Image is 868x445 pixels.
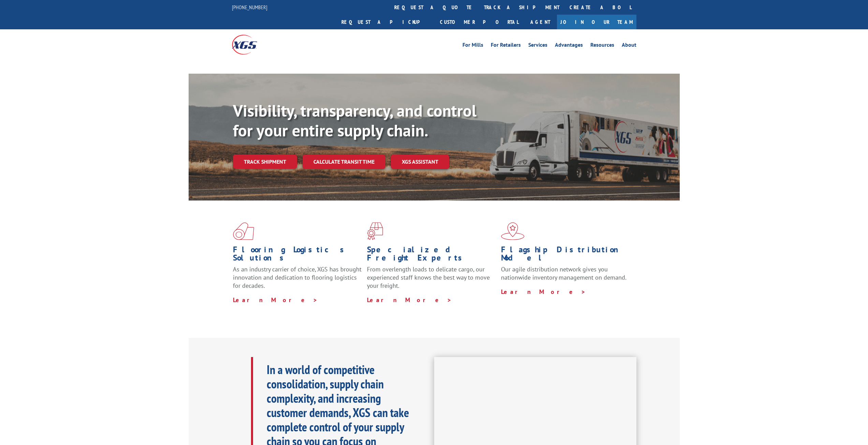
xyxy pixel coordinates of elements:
[367,296,452,304] a: Learn More >
[435,15,524,29] a: Customer Portal
[233,246,362,265] h1: Flooring Logistics Solutions
[391,154,449,169] a: XGS ASSISTANT
[555,42,583,50] a: Advantages
[501,246,630,265] h1: Flagship Distribution Model
[590,42,614,50] a: Resources
[303,154,385,169] a: Calculate transit time
[336,15,435,29] a: Request a pickup
[491,42,521,50] a: For Retailers
[462,42,483,50] a: For Mills
[233,222,254,240] img: xgs-icon-total-supply-chain-intelligence-red
[367,246,496,265] h1: Specialized Freight Experts
[233,154,297,169] a: Track shipment
[233,265,362,290] span: As an industry carrier of choice, XGS has brought innovation and dedication to flooring logistics...
[501,288,586,296] a: Learn More >
[501,265,627,281] span: Our agile distribution network gives you nationwide inventory management on demand.
[501,222,525,240] img: xgs-icon-flagship-distribution-model-red
[232,4,267,11] a: [PHONE_NUMBER]
[528,42,547,50] a: Services
[233,296,318,304] a: Learn More >
[367,222,383,240] img: xgs-icon-focused-on-flooring-red
[367,265,496,296] p: From overlength loads to delicate cargo, our experienced staff knows the best way to move your fr...
[233,100,476,141] b: Visibility, transparency, and control for your entire supply chain.
[557,15,636,29] a: Join Our Team
[622,42,636,50] a: About
[524,15,557,29] a: Agent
